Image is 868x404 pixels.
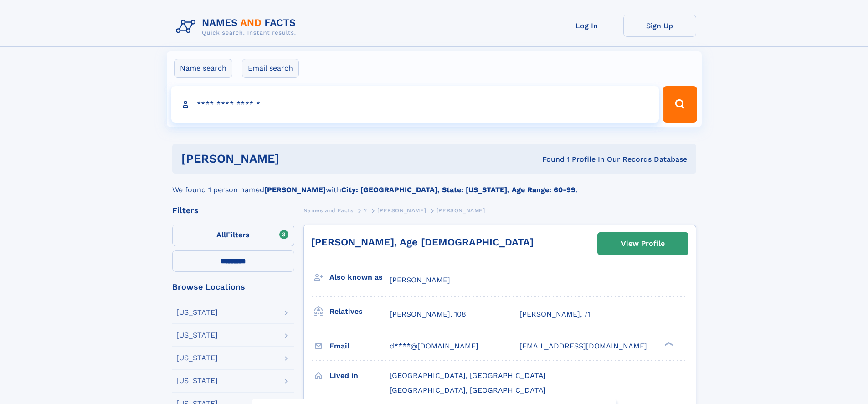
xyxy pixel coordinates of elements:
h3: Also known as [329,270,390,285]
span: [EMAIL_ADDRESS][DOMAIN_NAME] [519,342,647,350]
input: search input [171,86,659,123]
a: Sign Up [623,15,696,37]
span: [GEOGRAPHIC_DATA], [GEOGRAPHIC_DATA] [390,386,546,394]
span: Y [364,207,367,214]
a: [PERSON_NAME], Age [DEMOGRAPHIC_DATA] [311,236,534,248]
label: Filters [172,225,294,246]
div: [US_STATE] [176,354,218,362]
span: [GEOGRAPHIC_DATA], [GEOGRAPHIC_DATA] [390,371,546,380]
h3: Lived in [329,368,390,384]
a: [PERSON_NAME], 108 [390,309,466,319]
h3: Email [329,338,390,354]
label: Name search [174,59,232,78]
label: Email search [242,59,299,78]
a: Names and Facts [303,205,354,216]
div: [US_STATE] [176,377,218,384]
div: View Profile [621,233,665,254]
button: Search Button [663,86,697,123]
div: Filters [172,206,294,215]
span: All [216,230,226,239]
a: [PERSON_NAME] [377,205,426,216]
div: Browse Locations [172,283,294,291]
img: Logo Names and Facts [172,15,303,39]
div: [US_STATE] [176,309,218,316]
div: [US_STATE] [176,332,218,339]
a: [PERSON_NAME], 71 [519,309,591,319]
div: We found 1 person named with . [172,174,696,195]
span: [PERSON_NAME] [377,207,426,214]
span: [PERSON_NAME] [390,276,450,284]
a: View Profile [598,233,688,255]
a: Log In [550,15,623,37]
span: [PERSON_NAME] [437,207,485,214]
div: ❯ [663,341,673,347]
h3: Relatives [329,304,390,319]
b: City: [GEOGRAPHIC_DATA], State: [US_STATE], Age Range: 60-99 [341,185,575,194]
b: [PERSON_NAME] [264,185,326,194]
div: Found 1 Profile In Our Records Database [411,154,687,164]
a: Y [364,205,367,216]
h1: [PERSON_NAME] [181,153,411,164]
